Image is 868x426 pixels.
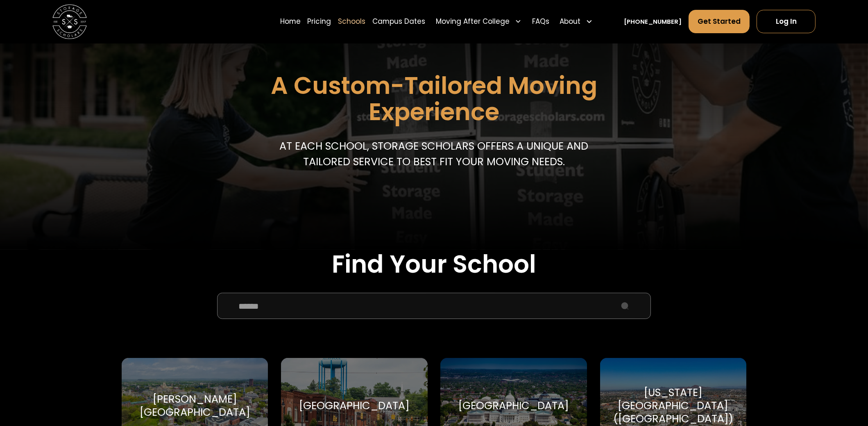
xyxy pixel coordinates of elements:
a: home [52,5,87,39]
div: Moving After College [436,16,510,27]
div: [PERSON_NAME][GEOGRAPHIC_DATA] [132,393,258,419]
a: FAQs [532,9,549,34]
a: Log In [757,10,816,33]
div: [US_STATE][GEOGRAPHIC_DATA] ([GEOGRAPHIC_DATA]) [610,386,736,425]
p: At each school, storage scholars offers a unique and tailored service to best fit your Moving needs. [276,138,592,169]
div: [GEOGRAPHIC_DATA] [458,399,569,412]
a: Schools [338,9,365,34]
a: Home [280,9,301,34]
a: Campus Dates [372,9,425,34]
img: Storage Scholars main logo [52,5,87,39]
h1: A Custom-Tailored Moving Experience [226,73,642,125]
div: [GEOGRAPHIC_DATA] [299,399,410,412]
div: Moving After College [432,9,525,34]
a: [PHONE_NUMBER] [624,17,682,26]
a: Pricing [308,9,331,34]
div: About [556,9,596,34]
div: About [560,16,580,27]
a: Get Started [689,10,750,33]
h2: Find Your School [122,250,746,279]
